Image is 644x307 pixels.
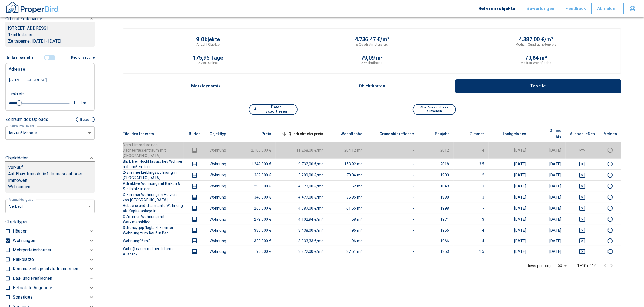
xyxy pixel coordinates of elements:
[525,84,552,88] p: Tabelle
[191,84,221,88] p: Marktdynamik
[603,194,617,200] button: report this listing
[570,205,595,212] button: deselect this listing
[454,142,489,158] td: 4
[5,126,95,140] div: letzte 6 Monate
[570,161,595,167] button: deselect this listing
[123,158,184,169] th: Blick frei! Hochklassisches Wohnen mit großen Terr...
[366,225,418,236] td: -
[489,158,531,169] td: [DATE]
[205,180,240,192] td: Wohnung
[205,236,240,246] td: Wohnung
[71,99,89,107] button: 1km
[356,42,388,47] p: ⌀-Quadratmeterpreis
[188,205,201,212] button: images
[566,126,599,142] th: Ausschließen
[366,236,418,246] td: -
[184,126,205,142] th: Bilder
[454,236,489,246] td: 4
[535,127,561,140] span: Online bis
[556,262,569,270] div: 50
[355,37,389,42] p: 4.736,47 €/m²
[328,214,367,225] td: 68 m²
[210,131,235,137] span: Objekttyp
[13,274,95,283] div: Bau- und Freiflächen
[13,245,95,255] div: Mehrparteienhäuser
[240,142,276,158] td: 2.100.000 €
[328,142,367,158] td: 204.12 m²
[489,203,531,214] td: [DATE]
[188,172,201,178] button: images
[13,247,51,253] p: Mehrparteienhäuser
[328,169,367,180] td: 70.84 m²
[13,275,52,282] p: Bau- und Freiflächen
[13,293,95,302] div: Sonstiges
[9,74,91,86] input: Adresse ändern
[454,214,489,225] td: 3
[530,225,566,236] td: [DATE]
[13,236,95,245] div: Wohnungen
[418,158,454,169] td: 2018
[516,42,557,47] p: Median-Quadratmeterpreis
[188,227,201,234] button: images
[240,169,276,180] td: 369.000 €
[361,55,383,60] p: 79,09 m²
[9,91,25,97] p: Umkreis
[332,131,362,137] span: Wohnfläche
[530,192,566,203] td: [DATE]
[603,216,617,223] button: report this listing
[577,263,597,268] p: 1–10 of 10
[570,194,595,200] button: deselect this listing
[570,248,595,255] button: deselect this listing
[489,180,531,192] td: [DATE]
[253,131,271,137] span: Preis
[5,16,42,22] p: Ort und Zeitspanne
[527,263,553,268] p: Rows per page:
[5,53,37,63] button: Umkreissuche
[592,3,624,14] button: Abmelden
[418,214,454,225] td: 1971
[123,192,184,203] th: 3-Zimmer Wohnung im Herzen von [GEOGRAPHIC_DATA]
[454,225,489,236] td: 4
[8,25,92,32] p: [STREET_ADDRESS]
[240,236,276,246] td: 320.000 €
[276,180,328,192] td: 4.677,00 €/m²
[5,155,29,161] p: Objektdaten
[454,169,489,180] td: 2
[366,203,418,214] td: -
[570,216,595,223] button: deselect this listing
[8,171,92,184] p: Auf Ebay, Immobilie1, Immoscout oder Immowelt
[8,184,92,190] p: Wohnungen
[13,237,35,244] p: Wohnungen
[418,192,454,203] td: 1998
[276,214,328,225] td: 4.102,94 €/m²
[603,161,617,167] button: report this listing
[530,180,566,192] td: [DATE]
[188,161,201,167] button: images
[570,238,595,244] button: deselect this listing
[280,131,323,137] span: Quadratmeterpreis
[530,203,566,214] td: [DATE]
[328,192,367,203] td: 75.95 m²
[418,203,454,214] td: 1998
[123,246,184,257] th: Wohn(t)raum mit herrlichem Ausblick
[418,180,454,192] td: 1849
[366,192,418,203] td: -
[196,42,220,47] p: Anzahl Objekte
[418,246,454,257] td: 1853
[240,192,276,203] td: 340.000 €
[82,100,87,106] div: km
[371,131,414,137] span: Grundstücksfläche
[276,246,328,257] td: 3.272,00 €/m²
[413,104,456,115] button: Alle Ausschlüsse aufheben
[188,238,201,244] button: images
[599,126,621,142] th: Melden
[13,227,95,236] div: Häuser
[205,192,240,203] td: Wohnung
[525,55,547,60] p: 70,84 m²
[418,142,454,158] td: 2012
[603,227,617,234] button: report this listing
[603,238,617,244] button: report this listing
[489,142,531,158] td: [DATE]
[13,266,78,272] p: Kommerziell genutzte Immobilien
[530,158,566,169] td: [DATE]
